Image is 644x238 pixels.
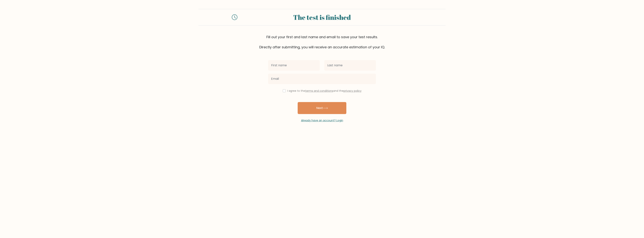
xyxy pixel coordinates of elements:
[298,102,346,114] button: Next
[305,89,333,93] a: terms and conditions
[344,89,362,93] a: privacy policy
[301,119,343,122] a: Already have an account? Login
[268,74,376,84] input: Email
[287,89,362,93] label: I agree to the and the
[268,60,320,71] input: First name
[242,12,402,22] div: The test is finished
[198,34,446,50] div: Fill out your first and last name and email to save your test results. Directly after submitting,...
[324,60,376,71] input: Last name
